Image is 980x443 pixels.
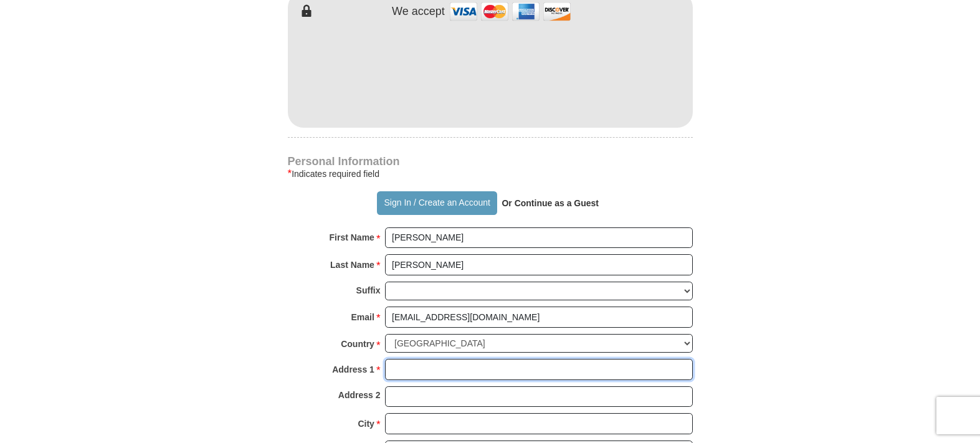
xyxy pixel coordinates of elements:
strong: Suffix [356,282,381,299]
strong: Address 2 [338,386,381,404]
strong: Last Name [330,256,374,274]
strong: City [358,415,374,432]
strong: Or Continue as a Guest [502,198,599,208]
strong: First Name [330,229,374,246]
h4: Personal Information [288,156,693,166]
strong: Country [341,335,374,353]
h4: We accept [392,5,445,19]
strong: Email [351,308,374,326]
div: Indicates required field [288,166,693,181]
button: Sign In / Create an Account [377,191,497,215]
strong: Address 1 [332,361,374,378]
